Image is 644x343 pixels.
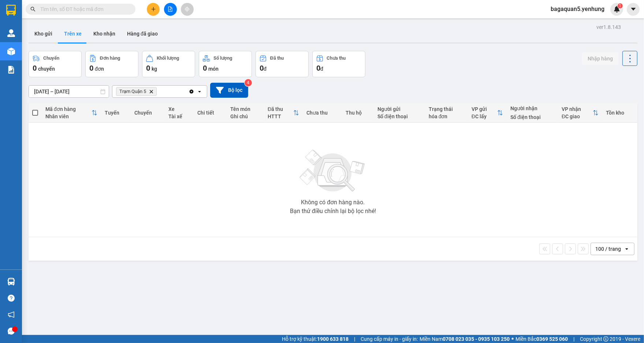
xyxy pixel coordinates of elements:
span: search [30,7,36,12]
svg: open [624,246,630,252]
img: icon-new-feature [614,6,620,12]
th: Toggle SortBy [558,103,602,123]
button: Trên xe [58,25,88,42]
div: Chi tiết [197,110,223,116]
span: notification [8,311,15,318]
strong: 1900 633 818 [317,336,349,342]
span: message [8,328,15,335]
button: file-add [164,3,177,16]
button: Đã thu0đ [256,51,309,77]
div: Tài xế [168,113,190,119]
button: Chuyến0chuyến [29,51,82,77]
div: Mã đơn hàng [45,106,92,112]
span: | [573,335,574,343]
div: Đã thu [270,56,284,61]
span: đ [264,66,267,72]
span: 0 [316,64,320,72]
div: Đơn hàng [100,56,120,61]
span: Trạm Quận 5, close by backspace [116,87,157,96]
span: 0 [89,64,93,72]
button: Bộ lọc [210,83,248,98]
span: đơn [95,66,104,72]
svg: Delete [149,89,153,94]
span: plus [151,7,156,12]
button: Số lượng0món [199,51,252,77]
span: Miền Bắc [515,335,568,343]
button: Khối lượng0kg [142,51,195,77]
div: Người nhận [510,105,554,111]
span: | [354,335,355,343]
div: Xe [168,106,190,112]
img: solution-icon [7,66,15,74]
th: Toggle SortBy [468,103,507,123]
input: Selected Trạm Quận 5. [158,88,159,95]
button: Hàng đã giao [121,25,164,42]
div: Số lượng [213,56,232,61]
button: caret-down [627,3,640,16]
div: Đã thu [268,106,293,112]
input: Select a date range. [29,86,109,97]
div: Ghi chú [230,113,260,119]
div: VP gửi [472,106,497,112]
button: plus [147,3,160,16]
span: Cung cấp máy in - giấy in: [361,335,418,343]
button: aim [181,3,194,16]
span: món [208,66,219,72]
svg: Clear all [189,89,194,94]
img: warehouse-icon [7,29,15,37]
sup: 1 [618,3,623,8]
div: ĐC lấy [472,113,497,119]
span: Miền Nam [420,335,510,343]
span: 0 [33,64,37,72]
div: Chưa thu [306,110,338,116]
div: Chuyến [43,56,59,61]
img: warehouse-icon [7,48,15,55]
span: 0 [146,64,150,72]
span: 1 [619,3,621,8]
strong: 0708 023 035 - 0935 103 250 [443,336,510,342]
div: ĐC giao [562,113,593,119]
div: Thu hộ [346,110,370,116]
span: Hỗ trợ kỹ thuật: [282,335,349,343]
th: Toggle SortBy [264,103,303,123]
div: 100 / trang [595,245,621,253]
div: Nhân viên [45,113,92,119]
span: 0 [260,64,264,72]
span: chuyến [38,66,55,72]
div: VP nhận [562,106,593,112]
span: caret-down [630,6,637,12]
span: copyright [603,336,608,342]
span: aim [185,7,190,12]
input: Tìm tên, số ĐT hoặc mã đơn [40,5,127,13]
button: Chưa thu0đ [312,51,365,77]
img: warehouse-icon [7,278,15,286]
strong: 0369 525 060 [536,336,568,342]
button: Đơn hàng0đơn [85,51,138,77]
div: Tên món [230,106,260,112]
span: đ [320,66,323,72]
div: hóa đơn [429,113,464,119]
span: Trạm Quận 5 [119,89,146,94]
div: Tồn kho [606,110,633,116]
div: Chuyến [134,110,161,116]
button: Kho gửi [29,25,58,42]
span: bagaquan5.yenhung [545,4,610,14]
div: Số điện thoại [377,113,421,119]
span: file-add [168,7,173,12]
button: Nhập hàng [582,52,619,65]
button: Kho nhận [88,25,121,42]
div: Tuyến [105,110,127,116]
th: Toggle SortBy [42,103,101,123]
div: Khối lượng [157,56,179,61]
div: HTTT [268,113,293,119]
span: ⚪️ [511,338,514,340]
sup: 4 [245,79,252,86]
div: ver 1.8.143 [596,23,621,31]
svg: open [197,89,202,94]
img: logo-vxr [6,5,16,16]
img: svg+xml;base64,PHN2ZyBjbGFzcz0ibGlzdC1wbHVnX19zdmciIHhtbG5zPSJodHRwOi8vd3d3LnczLm9yZy8yMDAwL3N2Zy... [296,145,369,197]
div: Trạng thái [429,106,464,112]
span: kg [152,66,157,72]
span: 0 [203,64,207,72]
div: Người gửi [377,106,421,112]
